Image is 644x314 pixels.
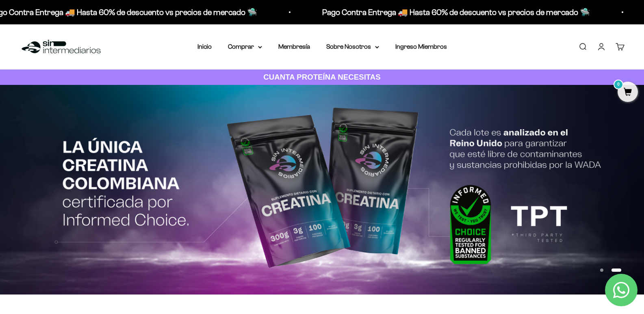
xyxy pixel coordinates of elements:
a: 0 [618,88,638,97]
summary: Sobre Nosotros [326,41,379,52]
a: Ingreso Miembros [395,43,447,50]
a: Membresía [278,43,310,50]
mark: 0 [614,80,623,89]
strong: CUANTA PROTEÍNA NECESITAS [263,73,381,81]
summary: Comprar [228,41,262,52]
p: Pago Contra Entrega 🚚 Hasta 60% de descuento vs precios de mercado 🛸 [319,6,587,19]
a: Inicio [197,43,212,50]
